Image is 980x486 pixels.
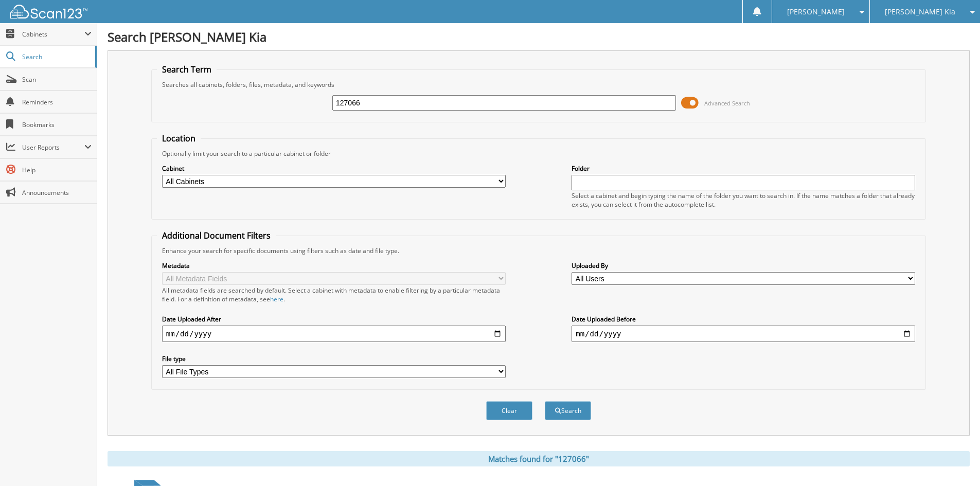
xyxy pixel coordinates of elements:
span: Search [22,52,90,61]
label: Metadata [162,261,506,270]
span: [PERSON_NAME] [787,9,845,15]
span: [PERSON_NAME] Kia [885,9,955,15]
label: File type [162,354,506,363]
legend: Search Term [157,64,217,75]
a: here [270,295,283,303]
span: Advanced Search [704,99,750,107]
button: Search [545,401,591,420]
div: Matches found for "127066" [108,451,970,466]
label: Folder [572,164,915,173]
span: Reminders [22,98,92,106]
div: Enhance your search for specific documents using filters such as date and file type. [157,246,920,255]
div: Select a cabinet and begin typing the name of the folder you want to search in. If the name match... [572,191,915,209]
label: Date Uploaded Before [572,315,915,323]
label: Cabinet [162,164,506,173]
legend: Additional Document Filters [157,230,276,241]
label: Uploaded By [572,261,915,270]
legend: Location [157,133,201,144]
div: Searches all cabinets, folders, files, metadata, and keywords [157,80,920,89]
label: Date Uploaded After [162,315,506,323]
span: Scan [22,75,92,84]
span: Cabinets [22,30,84,39]
span: User Reports [22,143,84,152]
div: Optionally limit your search to a particular cabinet or folder [157,149,920,158]
span: Bookmarks [22,120,92,129]
input: start [162,326,506,342]
h1: Search [PERSON_NAME] Kia [108,28,970,45]
img: scan123-logo-white.svg [10,5,87,19]
div: All metadata fields are searched by default. Select a cabinet with metadata to enable filtering b... [162,286,506,303]
button: Clear [486,401,532,420]
span: Announcements [22,188,92,197]
input: end [572,326,915,342]
span: Help [22,166,92,174]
